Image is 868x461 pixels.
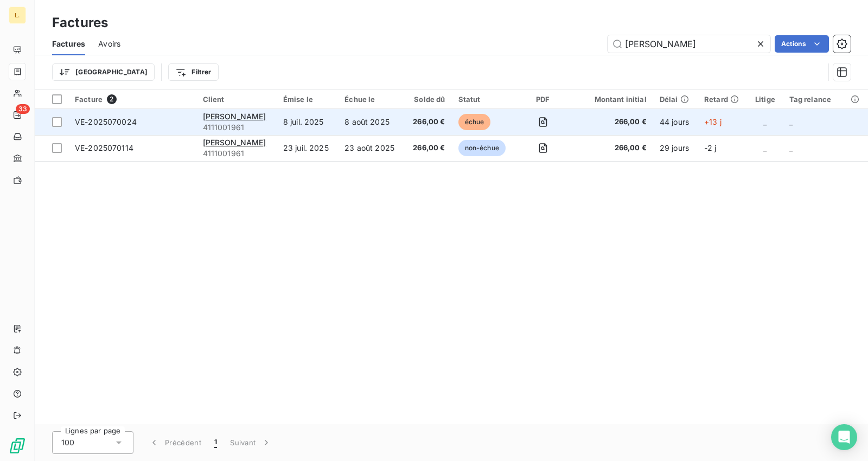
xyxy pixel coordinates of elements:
[75,95,103,104] span: Facture
[458,114,491,130] span: échue
[411,143,445,153] span: 266,00 €
[168,63,218,81] button: Filtrer
[283,95,332,104] div: Émise le
[522,95,564,104] div: PDF
[577,117,647,127] span: 266,00 €
[52,39,85,49] span: Factures
[653,109,698,135] td: 44 jours
[9,106,25,124] a: 33
[754,95,776,104] div: Litige
[9,437,26,454] img: Logo LeanPay
[203,95,270,104] div: Client
[75,143,133,152] span: VE-2025070114
[411,117,445,127] span: 266,00 €
[458,140,506,156] span: non-échue
[98,39,120,49] span: Avoirs
[660,95,691,104] div: Délai
[16,104,30,114] span: 33
[653,135,698,161] td: 29 jours
[203,138,266,147] span: [PERSON_NAME]
[789,117,793,126] span: _
[107,94,117,104] span: 2
[789,95,861,104] div: Tag relance
[203,122,270,133] span: 4111001961
[224,431,278,454] button: Suivant
[75,117,137,126] span: VE-2025070024
[52,13,108,33] h3: Factures
[458,95,509,104] div: Statut
[608,35,770,53] input: Rechercher
[344,95,398,104] div: Échue le
[763,117,767,126] span: _
[704,117,722,126] span: +13 j
[52,63,155,81] button: [GEOGRAPHIC_DATA]
[61,437,74,448] span: 100
[704,143,717,152] span: -2 j
[704,95,741,104] div: Retard
[577,143,647,153] span: 266,00 €
[763,143,767,152] span: _
[338,135,404,161] td: 23 août 2025
[142,431,208,454] button: Précédent
[775,35,829,53] button: Actions
[214,437,217,448] span: 1
[277,109,339,135] td: 8 juil. 2025
[9,7,26,24] div: L.
[203,112,266,121] span: [PERSON_NAME]
[831,424,857,450] div: Open Intercom Messenger
[203,148,270,159] span: 4111001961
[789,143,793,152] span: _
[577,95,647,104] div: Montant initial
[208,431,224,454] button: 1
[277,135,339,161] td: 23 juil. 2025
[411,95,445,104] div: Solde dû
[338,109,404,135] td: 8 août 2025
